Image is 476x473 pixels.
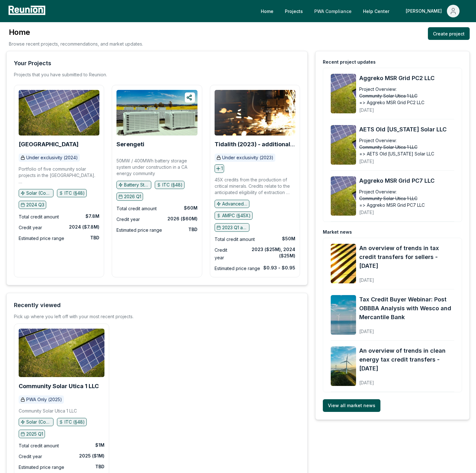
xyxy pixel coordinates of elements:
a: Aggreko MSR Grid PC2 LLC [359,74,462,83]
a: An overview of trends in clean energy tax credit transfers - [DATE] [359,346,454,373]
div: $0.93 - $0.95 [263,265,295,271]
img: Tax Credit Buyer Webinar: Post OBBBA Analysis with Wesco and Mercantile Bank [331,295,356,335]
div: TBD [188,226,197,233]
button: 2026 Q1 [116,192,143,201]
div: [DATE] [359,154,462,165]
img: Aggreko MSR Grid PC2 LLC [331,74,356,113]
a: AETS Old [US_STATE] Solar LLC [359,125,462,134]
button: 2023 Q1 and earlier [215,223,249,231]
b: Community Solar Utica 1 LLC [19,383,99,389]
img: Community Solar Utica 1 LLC [19,329,104,377]
a: Projects [280,5,308,17]
div: Total credit amount [215,236,255,243]
div: Project Overview: [359,137,397,144]
img: Aggreko MSR Grid PC7 LLC [331,176,356,216]
div: Recently viewed [14,301,61,310]
p: AMPC (§45X) [222,212,251,219]
p: PWA Only (2025) [26,396,62,403]
div: 2025 ($1M) [79,453,104,459]
a: View all market news [323,399,380,412]
p: Browse recent projects, recommendations, and market updates. [9,41,143,47]
button: Advanced manufacturing [215,200,249,208]
p: 50MW / 400MWh battery storage system under construction in a CA energy community [116,158,197,177]
div: $7.8M [85,213,99,219]
p: ITC (§48) [65,419,85,425]
div: Your Projects [14,59,51,68]
div: TBD [95,464,104,470]
div: Project Overview: [359,188,397,195]
p: Solar (Community) [26,419,52,425]
p: 2024 Q3 [26,202,44,208]
nav: Main [256,5,470,17]
button: Battery Storage [116,181,151,189]
img: An overview of trends in clean energy tax credit transfers - August 2025 [331,346,356,386]
div: Credit year [19,224,42,231]
div: 2026 ($60M) [167,216,197,222]
p: Community Solar Utica 1 LLC [19,408,77,414]
a: Aggreko MSR Grid PC7 LLC [359,176,462,185]
div: Project Overview: [359,86,397,92]
p: ITC (§48) [162,182,183,188]
p: Advanced manufacturing [222,201,247,207]
div: $60M [184,205,197,211]
img: An overview of trends in tax credit transfers for sellers - September 2025 [331,244,356,283]
button: Solar (Community) [19,418,53,426]
p: Projects that you have submitted to Reunion. [14,72,107,78]
div: Credit year [116,216,140,223]
a: [GEOGRAPHIC_DATA] [19,141,78,148]
a: Create project [428,27,470,40]
img: Serengeti [116,90,197,136]
b: [GEOGRAPHIC_DATA] [19,141,78,148]
div: 2024 ($7.8M) [69,224,99,230]
a: PWA Compliance [309,5,357,17]
a: Community Solar Utica 1 LLC [19,383,99,389]
div: [DATE] [359,324,454,335]
p: Under exclusivity (2023) [222,155,273,161]
a: An overview of trends in tax credit transfers for sellers - [DATE] [359,244,454,270]
div: [DATE] [359,102,462,113]
a: Tax Credit Buyer Webinar: Post OBBBA Analysis with Wesco and Mercantile Bank [359,295,454,322]
p: Under exclusivity (2024) [26,155,78,161]
button: 1 [215,164,224,173]
div: TBD [90,235,99,241]
div: $1M [95,442,104,448]
img: Tidalith (2023) - additional volume [215,90,295,136]
p: 2023 Q1 and earlier [222,224,247,231]
p: 2026 Q1 [124,193,141,200]
b: Serengeti [116,141,144,148]
div: Estimated price range [116,226,162,234]
button: Solar (Community) [19,189,53,197]
div: $50M [282,236,295,242]
div: [DATE] [359,205,462,216]
a: Tidalith (2023) - additional volume [215,141,295,148]
div: [DATE] [359,375,454,386]
div: Credit year [19,453,42,460]
span: Community Solar Utica 1 LLC [359,92,417,99]
div: Estimated price range [19,464,64,471]
a: Help Center [358,5,394,17]
img: Broad Peak [19,90,99,136]
span: => Aggreko MSR Grid PC2 LLC [359,99,424,106]
p: Battery Storage [124,182,149,188]
span: Community Solar Utica 1 LLC [359,144,417,150]
div: [DATE] [359,272,454,283]
div: Credit year [215,246,237,262]
p: 2025 Q1 [26,431,43,437]
span: => Aggreko MSR Grid PC7 LLC [359,202,425,208]
div: 2023 ($25M), 2024 ($25M) [237,246,295,259]
button: 2025 Q1 [19,430,45,438]
p: Portfolio of five community solar projects in the [GEOGRAPHIC_DATA]. Two projects are being place... [19,166,99,185]
img: AETS Old Michigan Solar LLC [331,125,356,165]
h3: Home [9,27,143,37]
p: 45X credits from the production of critical minerals. Credits relate to the anticipated eligibili... [215,177,295,196]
